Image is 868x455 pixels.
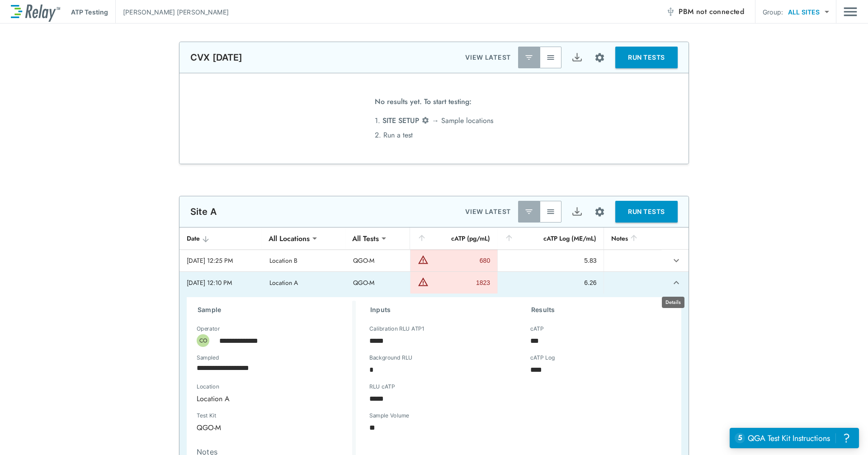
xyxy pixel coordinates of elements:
img: Latest [524,53,533,62]
div: [DATE] 12:25 PM [187,256,255,265]
button: Export [566,201,588,223]
div: 1823 [431,278,490,287]
div: cATP Log (ME/mL) [505,233,596,244]
label: Location [197,384,311,390]
div: Location A [190,389,343,408]
img: LuminUltra Relay [11,2,60,22]
button: expand row [669,253,684,268]
img: Export Icon [571,206,583,218]
span: SITE SETUP [382,115,419,126]
img: Settings Icon [594,52,605,63]
p: Site A [190,206,217,217]
img: View All [546,207,555,216]
div: QGO-M [190,418,282,436]
label: cATP Log [530,355,555,361]
div: Notes [611,233,654,244]
img: Latest [524,207,533,216]
button: RUN TESTS [615,201,678,223]
button: Site setup [588,46,612,70]
h3: Sample [198,304,352,315]
input: Choose date, selected date is Aug 4, 2025 [190,359,337,377]
img: Offline Icon [666,7,675,16]
span: No results yet. To start testing: [375,95,472,114]
label: cATP [530,326,543,332]
td: QGO-M [346,272,410,294]
div: All Locations [262,229,316,247]
div: 680 [431,256,490,265]
h3: Results [531,304,670,315]
button: Main menu [844,3,857,20]
label: Operator [197,326,220,332]
p: VIEW LATEST [465,52,511,63]
h3: Inputs [370,304,509,315]
li: 1. → Sample locations [375,114,493,128]
div: 6.26 [505,278,596,287]
iframe: Resource center [730,428,859,448]
th: Date [179,227,262,250]
img: Settings Icon [594,206,605,218]
div: Details [662,297,684,308]
img: Export Icon [571,52,583,63]
span: not connected [696,6,744,17]
p: ATP Testing [71,7,108,17]
td: Location B [262,250,346,271]
div: All Tests [346,229,385,247]
p: [PERSON_NAME] [PERSON_NAME] [123,7,229,17]
div: 5.83 [505,256,596,265]
label: RLU cATP [369,384,395,390]
button: expand row [669,275,684,290]
div: [DATE] 12:10 PM [187,278,255,287]
div: cATP (pg/mL) [417,233,490,244]
td: Location A [262,272,346,294]
span: PBM [679,5,744,18]
button: Export [566,47,588,68]
p: VIEW LATEST [465,206,511,217]
img: View All [546,53,555,62]
label: Sample Volume [369,412,409,419]
td: QGO-M [346,250,410,271]
img: Warning [418,254,429,265]
p: Group: [763,7,783,17]
img: Settings Icon [421,116,429,124]
button: Site setup [588,200,612,224]
img: Drawer Icon [844,3,857,20]
div: CO [197,334,209,347]
button: RUN TESTS [615,47,678,68]
li: 2. Run a test [375,128,493,142]
label: Sampled [197,355,219,361]
label: Test Kit [197,412,265,419]
p: CVX [DATE] [190,52,243,63]
img: Warning [418,276,429,287]
label: Background RLU [369,355,412,361]
label: Calibration RLU ATP1 [369,326,424,332]
button: PBM not connected [662,3,748,21]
